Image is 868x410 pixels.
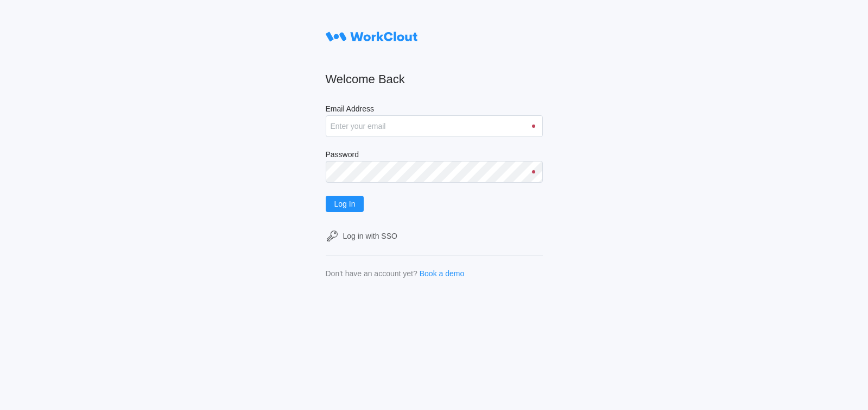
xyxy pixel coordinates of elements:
div: Log in with SSO [343,232,397,240]
span: Log In [334,200,356,208]
a: Book a demo [420,269,465,278]
input: Enter your email [326,115,543,137]
label: Email Address [326,104,543,115]
h2: Welcome Back [326,72,543,87]
a: Log in with SSO [326,229,543,243]
div: Don't have an account yet? [326,269,417,278]
label: Password [326,150,543,161]
button: Log In [326,196,364,212]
